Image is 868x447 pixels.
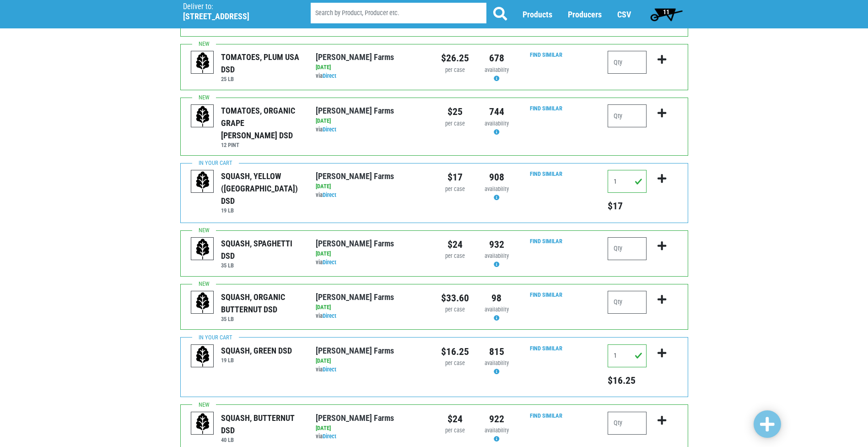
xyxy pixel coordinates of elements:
[483,344,511,359] div: 815
[608,237,647,260] input: Qty
[191,345,214,368] img: placeholder-variety-43d6402dacf2d531de610a020419775a.svg
[316,106,394,115] a: [PERSON_NAME] Farms
[316,117,427,125] div: [DATE]
[316,63,427,72] div: [DATE]
[183,11,287,22] h5: [STREET_ADDRESS]
[311,3,486,23] input: Search by Product, Producer etc.
[191,51,214,74] img: placeholder-variety-43d6402dacf2d531de610a020419775a.svg
[221,344,292,357] div: SQUASH, GREEN DSD
[221,291,302,316] div: SQUASH, ORGANIC BUTTERNUT DSD
[221,76,302,82] h6: 25 LB
[530,238,562,245] a: Find Similar
[530,291,562,298] a: Find Similar
[316,312,427,321] div: via
[485,306,509,313] span: availability
[441,185,469,194] div: per case
[441,344,469,359] div: $16.25
[441,66,469,75] div: per case
[323,72,336,79] a: Direct
[316,365,427,374] div: via
[608,375,647,387] h5: $16.25
[483,291,511,305] div: 98
[221,51,302,76] div: TOMATOES, PLUM USA DSD
[221,316,302,322] h6: 35 LB
[323,126,336,133] a: Direct
[441,305,469,314] div: per case
[316,52,394,62] a: [PERSON_NAME] Farms
[323,433,336,440] a: Direct
[608,291,647,314] input: Qty
[483,51,511,65] div: 678
[316,171,394,181] a: [PERSON_NAME] Farms
[323,191,336,198] a: Direct
[485,360,509,366] span: availability
[221,262,302,269] h6: 35 LB
[191,412,214,435] img: placeholder-variety-43d6402dacf2d531de610a020419775a.svg
[485,66,509,73] span: availability
[483,104,511,119] div: 744
[323,259,336,266] a: Direct
[221,104,302,142] div: TOMATOES, ORGANIC GRAPE [PERSON_NAME] DSD
[316,191,427,200] div: via
[323,312,336,319] a: Direct
[608,200,647,212] h5: $17
[316,250,427,258] div: [DATE]
[316,125,427,134] div: via
[608,170,647,193] input: Qty
[316,72,427,81] div: via
[441,359,469,368] div: per case
[530,105,562,112] a: Find Similar
[485,120,509,127] span: availability
[608,104,647,127] input: Qty
[191,291,214,314] img: placeholder-variety-43d6402dacf2d531de610a020419775a.svg
[441,412,469,426] div: $24
[441,51,469,65] div: $26.25
[485,252,509,259] span: availability
[221,357,292,364] h6: 19 LB
[441,237,469,252] div: $24
[485,427,509,434] span: availability
[441,291,469,305] div: $33.60
[221,170,302,207] div: SQUASH, YELLOW ([GEOGRAPHIC_DATA]) DSD
[323,366,336,373] a: Direct
[191,238,214,261] img: placeholder-variety-43d6402dacf2d531de610a020419775a.svg
[316,182,427,191] div: [DATE]
[608,412,647,435] input: Qty
[191,105,214,128] img: placeholder-variety-43d6402dacf2d531de610a020419775a.svg
[523,10,552,19] a: Products
[441,426,469,435] div: per case
[530,170,562,177] a: Find Similar
[530,51,562,58] a: Find Similar
[316,258,427,267] div: via
[316,357,427,365] div: [DATE]
[483,170,511,185] div: 908
[316,432,427,441] div: via
[608,344,647,367] input: Qty
[441,170,469,185] div: $17
[191,170,214,193] img: placeholder-variety-43d6402dacf2d531de610a020419775a.svg
[441,252,469,261] div: per case
[221,436,302,443] h6: 40 LB
[483,412,511,426] div: 922
[316,239,394,248] a: [PERSON_NAME] Farms
[221,237,302,262] div: SQUASH, SPAGHETTI DSD
[316,292,394,302] a: [PERSON_NAME] Farms
[608,51,647,74] input: Qty
[316,424,427,433] div: [DATE]
[316,303,427,312] div: [DATE]
[441,120,469,128] div: per case
[221,207,302,214] h6: 19 LB
[483,237,511,252] div: 932
[485,185,509,192] span: availability
[316,413,394,423] a: [PERSON_NAME] Farms
[316,346,394,355] a: [PERSON_NAME] Farms
[568,10,602,19] a: Producers
[646,5,687,23] a: 11
[663,8,669,16] span: 11
[221,412,302,436] div: SQUASH, BUTTERNUT DSD
[617,10,631,19] a: CSV
[221,142,302,148] h6: 12 PINT
[530,412,562,419] a: Find Similar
